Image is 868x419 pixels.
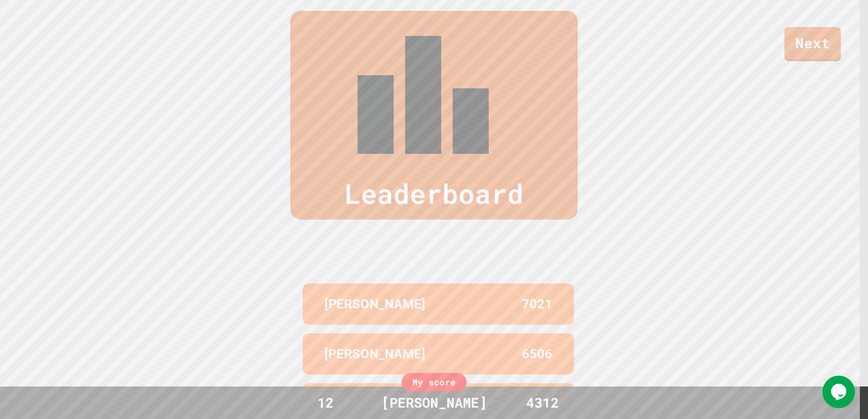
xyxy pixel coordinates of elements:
[822,376,857,408] iframe: chat widget
[502,392,583,413] div: 4312
[324,294,425,314] p: [PERSON_NAME]
[522,344,552,364] p: 6506
[371,392,498,413] div: [PERSON_NAME]
[522,294,552,314] p: 7021
[784,27,841,61] a: Next
[290,11,578,220] div: Leaderboard
[324,344,425,364] p: [PERSON_NAME]
[285,392,366,413] div: 12
[401,373,467,391] div: My score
